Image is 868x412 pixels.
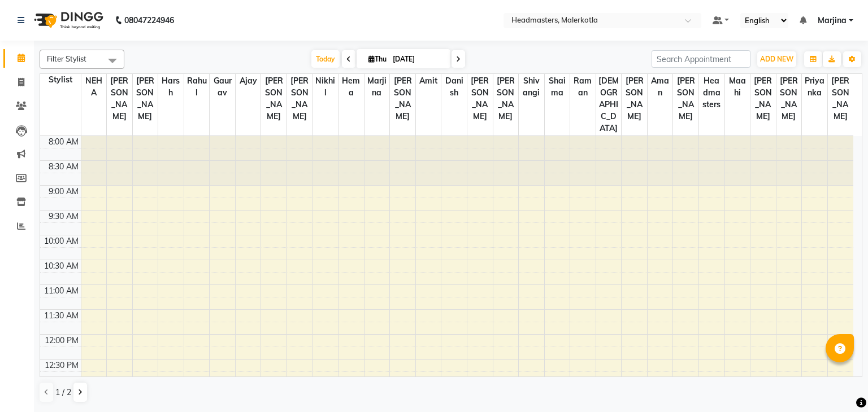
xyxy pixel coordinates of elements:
[389,51,446,68] input: 2025-09-04
[42,310,81,322] div: 11:30 AM
[802,74,827,100] span: Priyanka
[42,285,81,297] div: 11:00 AM
[699,74,724,112] span: Headmasters
[519,74,544,100] span: Shivangi
[311,50,340,68] span: Today
[757,51,796,67] button: ADD NEW
[776,74,802,124] span: [PERSON_NAME]
[158,74,184,100] span: Harsh
[107,74,132,124] span: [PERSON_NAME]
[46,136,81,148] div: 8:00 AM
[55,387,71,398] span: 1 / 2
[47,54,86,63] span: Filter Stylist
[750,74,776,124] span: [PERSON_NAME]
[40,74,81,86] div: Stylist
[133,74,158,124] span: [PERSON_NAME]
[596,74,622,135] span: [DEMOGRAPHIC_DATA]
[29,5,106,36] img: logo
[287,74,313,124] span: [PERSON_NAME]
[81,74,107,100] span: NEHA
[236,74,261,88] span: Ajay
[570,74,596,100] span: Raman
[441,74,467,100] span: Danish
[545,74,570,100] span: Shaima
[46,211,81,222] div: 9:30 AM
[652,50,750,68] input: Search Appointment
[828,74,853,124] span: [PERSON_NAME]
[673,74,698,124] span: [PERSON_NAME]
[648,74,673,100] span: Aman
[42,260,81,272] div: 10:30 AM
[42,235,81,247] div: 10:00 AM
[818,15,847,27] span: Marjina
[184,74,210,100] span: Rahul
[124,5,174,36] b: 08047224946
[42,360,81,371] div: 12:30 PM
[390,74,415,124] span: [PERSON_NAME]
[760,55,793,63] span: ADD NEW
[42,335,81,347] div: 12:00 PM
[364,74,390,100] span: Marjina
[725,74,750,100] span: Maahi
[493,74,519,124] span: [PERSON_NAME]
[416,74,441,88] span: Amit
[313,74,338,100] span: Nikhil
[467,74,493,124] span: [PERSON_NAME]
[366,55,389,63] span: Thu
[622,74,647,124] span: [PERSON_NAME]
[210,74,235,100] span: Gaurav
[338,74,364,100] span: Hema
[46,186,81,198] div: 9:00 AM
[261,74,287,124] span: [PERSON_NAME]
[46,161,81,173] div: 8:30 AM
